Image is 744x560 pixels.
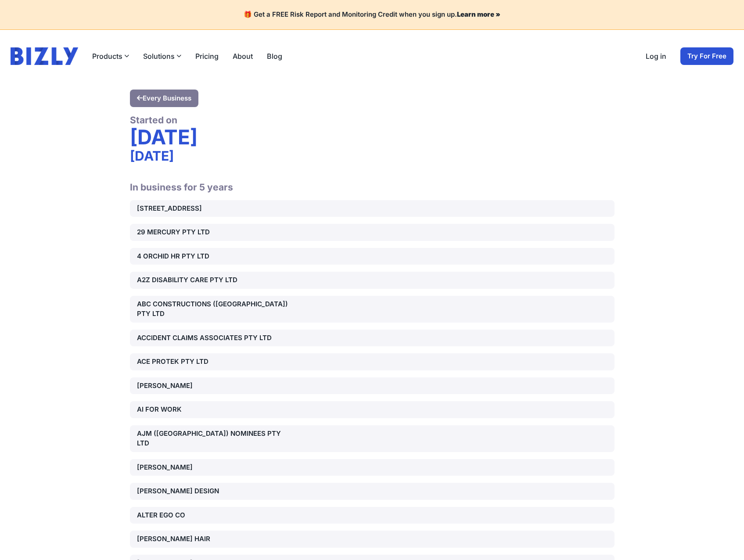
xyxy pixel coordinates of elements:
[130,296,615,323] a: ABC CONSTRUCTIONS ([GEOGRAPHIC_DATA]) PTY LTD
[137,275,291,285] div: A2Z DISABILITY CARE PTY LTD
[130,90,198,107] a: Every Business
[130,425,615,452] a: AJM ([GEOGRAPHIC_DATA]) NOMINEES PTY LTD
[646,51,666,61] a: Log in
[137,429,291,449] div: AJM ([GEOGRAPHIC_DATA]) NOMINEES PTY LTD
[137,381,291,391] div: [PERSON_NAME]
[130,483,615,500] a: [PERSON_NAME] DESIGN
[11,11,733,19] h4: 🎁 Get a FREE Risk Report and Monitoring Credit when you sign up.
[130,330,615,347] a: ACCIDENT CLAIMS ASSOCIATES PTY LTD
[130,272,615,289] a: A2Z DISABILITY CARE PTY LTD
[233,51,253,61] a: About
[130,401,615,418] a: AI FOR WORK
[137,299,291,319] div: ABC CONSTRUCTIONS ([GEOGRAPHIC_DATA]) PTY LTD
[680,47,733,65] a: Try For Free
[130,248,615,265] a: 4 ORCHID HR PTY LTD
[130,507,615,524] a: ALTER EGO CO
[137,534,291,544] div: [PERSON_NAME] HAIR
[143,51,181,61] button: Solutions
[137,357,291,367] div: ACE PROTEK PTY LTD
[195,51,219,61] a: Pricing
[457,10,500,18] a: Learn more »
[130,353,615,370] a: ACE PROTEK PTY LTD
[130,171,615,193] h2: In business for 5 years
[130,148,615,164] div: [DATE]
[92,51,129,61] button: Products
[137,204,291,214] div: [STREET_ADDRESS]
[137,251,291,262] div: 4 ORCHID HR PTY LTD
[130,126,615,148] div: [DATE]
[137,227,291,237] div: 29 MERCURY PTY LTD
[137,333,291,343] div: ACCIDENT CLAIMS ASSOCIATES PTY LTD
[137,463,291,473] div: [PERSON_NAME]
[130,114,615,126] div: Started on
[137,486,291,496] div: [PERSON_NAME] DESIGN
[137,510,291,521] div: ALTER EGO CO
[267,51,282,61] a: Blog
[130,377,615,395] a: [PERSON_NAME]
[130,200,615,217] a: [STREET_ADDRESS]
[130,531,615,548] a: [PERSON_NAME] HAIR
[137,405,291,415] div: AI FOR WORK
[130,459,615,476] a: [PERSON_NAME]
[130,224,615,241] a: 29 MERCURY PTY LTD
